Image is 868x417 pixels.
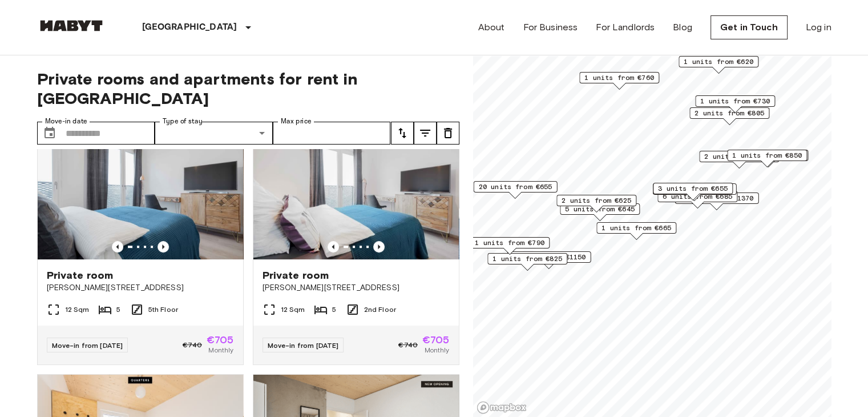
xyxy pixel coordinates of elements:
div: Map marker [560,203,640,221]
span: 1 units from €1370 [680,193,753,203]
div: Map marker [487,253,567,271]
span: Monthly [424,345,449,355]
span: 12 Sqm [65,304,90,315]
label: Move-in date [45,117,87,126]
div: Map marker [727,150,807,167]
div: Map marker [470,237,550,255]
span: 2nd Floor [364,304,396,315]
span: 1 units from €790 [475,238,544,248]
span: 12 Sqm [281,304,305,315]
span: €740 [398,340,418,350]
span: 5 [116,304,120,315]
div: Map marker [695,95,775,113]
button: tune [414,122,437,145]
div: Map marker [556,195,636,212]
button: Previous image [373,241,385,252]
img: Habyt [37,20,106,31]
button: tune [437,122,459,145]
p: [GEOGRAPHIC_DATA] [142,21,237,34]
span: Move-in from [DATE] [52,341,123,350]
button: Previous image [158,241,169,252]
span: [PERSON_NAME][STREET_ADDRESS] [47,282,234,294]
img: Marketing picture of unit DE-01-008-007-04HF [38,122,243,259]
span: €740 [183,340,202,350]
span: 1 units from €665 [601,223,671,233]
div: Map marker [652,183,736,201]
span: 1 units from €1150 [512,252,586,262]
a: Get in Touch [710,15,788,39]
span: Private room [263,268,329,282]
div: Map marker [653,183,733,201]
a: For Landlords [596,21,655,34]
button: tune [391,122,414,145]
a: Mapbox logo [477,401,527,414]
div: Map marker [699,151,779,169]
span: 1 units from €825 [492,254,562,264]
a: Log in [806,21,831,34]
div: Map marker [728,150,808,167]
div: Map marker [579,72,659,90]
a: Marketing picture of unit DE-01-008-004-05HFPrevious imagePrevious imagePrivate room[PERSON_NAME]... [253,122,459,365]
div: Map marker [675,193,758,210]
span: 5 [332,304,336,315]
span: €705 [207,335,234,345]
div: Map marker [507,251,591,269]
span: 2 units from €805 [695,108,764,118]
img: Marketing picture of unit DE-01-008-004-05HF [253,122,459,259]
span: Private rooms and apartments for rent in [GEOGRAPHIC_DATA] [37,69,459,108]
label: Max price [281,117,312,126]
a: Marketing picture of unit DE-01-008-007-04HFPrevious imagePrevious imagePrivate room[PERSON_NAME]... [37,122,244,365]
a: For Business [523,21,578,34]
span: 20 units from €655 [478,182,552,192]
label: Type of stay [163,117,203,126]
span: Move-in from [DATE] [268,341,339,350]
span: 1 units from €850 [732,150,802,161]
button: Previous image [112,241,123,252]
a: Blog [673,21,692,34]
span: 1 units from €730 [700,96,770,106]
div: Map marker [679,56,758,74]
span: 1 units from €760 [584,73,654,83]
span: €705 [422,335,450,345]
div: Map marker [657,191,737,209]
span: [PERSON_NAME][STREET_ADDRESS] [263,282,450,294]
div: Map marker [689,107,769,125]
button: Choose date [38,122,61,145]
span: Monthly [208,345,233,355]
a: About [478,21,505,34]
span: 2 units from €655 [704,151,774,162]
span: 2 units from €625 [562,195,631,206]
div: Map marker [473,181,557,199]
div: Map marker [596,222,676,240]
span: 1 units from €620 [684,57,753,67]
button: Previous image [328,241,339,252]
span: 3 units from €655 [658,183,728,194]
span: Private room [47,268,114,282]
span: 5th Floor [148,304,178,315]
